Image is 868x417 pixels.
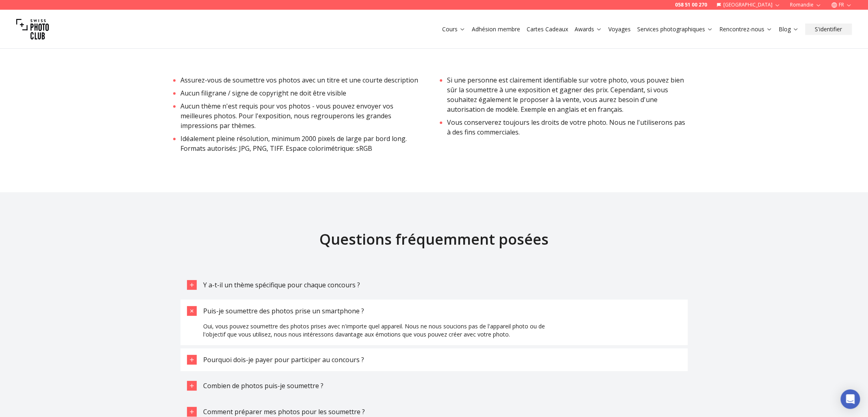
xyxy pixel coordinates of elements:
li: Aucun thème n'est requis pour vos photos - vous pouvez envoyer vos meilleures photos. Pour l'expo... [180,101,421,130]
div: Open Intercom Messenger [840,389,860,409]
button: Y a-t-il un thème spécifique pour chaque concours ? [180,274,688,296]
a: 058 51 00 270 [675,2,707,8]
button: Cartes Cadeaux [523,24,571,35]
button: Rencontrez-nous [716,24,775,35]
span: Pourquoi dois-je payer pour participer au concours ? [203,355,364,364]
a: Blog [779,25,799,33]
li: Vous conserverez toujours les droits de votre photo. Nous ne l'utiliserons pas à des fins commerc... [447,117,688,137]
span: Comment préparer mes photos pour les soumettre ? [203,407,365,416]
li: Si une personne est clairement identifiable sur votre photo, vous pouvez bien sûr la soumettre à ... [447,75,688,114]
button: S'identifier [805,24,852,35]
li: Idéalement pleine résolution, minimum 2000 pixels de large par bord long. Formats autorisés: JPG,... [180,134,421,153]
div: Puis-je soumettre des photos prise un smartphone ? [203,322,567,345]
button: Adhésion membre [469,24,523,35]
li: Aucun filigrane / signe de copyright ne doit être visible [180,88,421,98]
button: Awards [571,24,605,35]
h2: Questions fréquemment posées [180,231,688,248]
button: Cours [439,24,469,35]
p: Oui, vous pouvez soumettre des photos prises avec n'importe quel appareil. Nous ne nous soucions ... [203,322,567,339]
a: Voyages [608,25,631,33]
a: Awards [575,25,602,33]
li: Assurez-vous de soumettre vos photos avec un titre et une courte description [180,75,421,85]
button: Pourquoi dois-je payer pour participer au concours ? [180,348,688,371]
h2: Conditions [180,33,688,49]
span: Puis-je soumettre des photos prise un smartphone ? [203,306,364,315]
a: Services photographiques [637,25,713,33]
button: Blog [775,24,802,35]
a: Adhésion membre [472,25,520,33]
button: Puis-je soumettre des photos prise un smartphone ? [180,300,688,322]
button: Voyages [605,24,634,35]
a: Cours [442,25,465,33]
button: Combien de photos puis-je soumettre ? [180,374,688,397]
a: Cartes Cadeaux [527,25,568,33]
span: Y a-t-il un thème spécifique pour chaque concours ? [203,280,360,289]
button: Services photographiques [634,24,716,35]
a: Rencontrez-nous [719,25,772,33]
span: Combien de photos puis-je soumettre ? [203,381,323,390]
img: Swiss photo club [16,13,49,46]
